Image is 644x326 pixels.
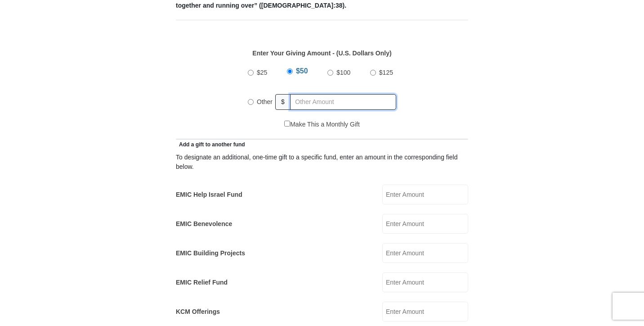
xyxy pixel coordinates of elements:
input: Enter Amount [382,214,468,234]
input: Enter Amount [382,272,468,292]
span: $100 [336,69,350,76]
strong: Enter Your Giving Amount - (U.S. Dollars Only) [252,50,391,57]
span: $25 [257,69,267,76]
label: Make This a Monthly Gift [284,120,360,129]
input: Enter Amount [382,185,468,204]
label: KCM Offerings [176,307,220,317]
label: EMIC Relief Fund [176,278,228,287]
input: Make This a Monthly Gift [284,121,290,127]
input: Other Amount [290,94,396,110]
label: EMIC Benevolence [176,219,232,229]
span: Add a gift to another fund [176,141,245,148]
label: EMIC Building Projects [176,249,245,258]
span: Other [257,98,273,105]
label: EMIC Help Israel Fund [176,190,242,199]
input: Enter Amount [382,243,468,263]
span: $50 [296,67,308,75]
span: $125 [379,69,393,76]
div: To designate an additional, one-time gift to a specific fund, enter an amount in the correspondin... [176,153,468,172]
span: $ [275,94,291,110]
input: Enter Amount [382,302,468,321]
